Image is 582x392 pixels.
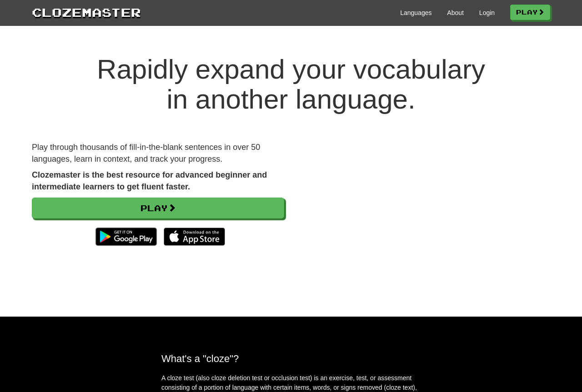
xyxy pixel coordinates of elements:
[161,353,421,364] h2: What's a "cloze"?
[479,8,495,17] a: Login
[32,4,141,20] a: Clozemaster
[32,142,284,165] p: Play through thousands of fill-in-the-blank sentences in over 50 languages, learn in context, and...
[32,170,267,191] strong: Clozemaster is the best resource for advanced beginner and intermediate learners to get fluent fa...
[400,8,431,17] a: Languages
[164,228,225,246] img: Download_on_the_App_Store_Badge_US-UK_135x40-25178aeef6eb6b83b96f5f2d004eda3bffbb37122de64afbaef7...
[447,8,464,17] a: About
[510,5,550,20] a: Play
[32,198,284,218] a: Play
[91,223,161,250] img: Get it on Google Play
